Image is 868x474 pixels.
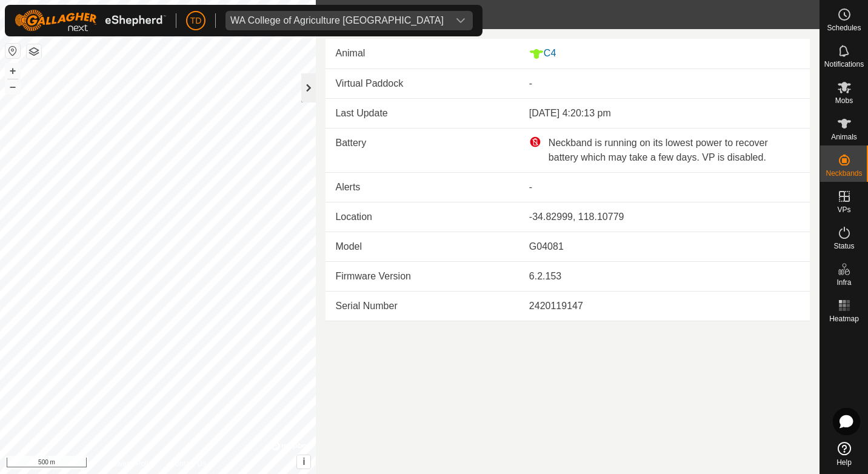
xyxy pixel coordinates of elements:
[829,315,859,322] span: Heatmap
[831,133,857,141] span: Animals
[827,24,861,32] span: Schedules
[529,106,800,121] div: [DATE] 4:20:13 pm
[836,459,852,466] span: Help
[190,15,202,27] span: TD
[27,44,41,59] button: Map Layers
[5,64,20,78] button: +
[110,458,156,469] a: Privacy Policy
[837,206,850,213] span: VPs
[326,172,519,202] td: Alerts
[326,69,519,99] td: Virtual Paddock
[170,458,205,469] a: Contact Us
[826,170,862,177] span: Neckbands
[824,61,864,68] span: Notifications
[326,128,519,172] td: Battery
[529,269,800,284] div: 6.2.153
[835,97,853,104] span: Mobs
[326,39,519,68] td: Animal
[326,202,519,232] td: Location
[529,299,800,313] div: 2420119147
[230,16,444,25] div: WA College of Agriculture [GEOGRAPHIC_DATA]
[5,44,20,58] button: Reset Map
[297,455,310,469] button: i
[836,279,851,286] span: Infra
[15,10,166,32] img: Gallagher Logo
[5,79,20,94] button: –
[529,46,800,61] div: C4
[833,242,854,250] span: Status
[225,11,449,30] span: WA College of Agriculture Denmark
[529,239,800,254] div: G04081
[529,136,800,165] div: Neckband is running on its lowest power to recover battery which may take a few days. VP is disab...
[326,261,519,291] td: Firmware Version
[820,437,868,471] a: Help
[302,456,305,467] span: i
[347,7,820,22] h2: 4186409465
[519,172,810,202] td: -
[449,11,473,30] div: dropdown trigger
[529,210,800,224] div: -34.82999, 118.10779
[326,291,519,321] td: Serial Number
[326,99,519,129] td: Last Update
[529,78,532,88] app-display-virtual-paddock-transition: -
[326,232,519,261] td: Model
